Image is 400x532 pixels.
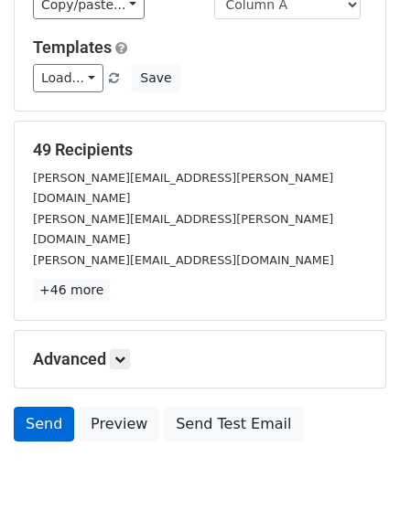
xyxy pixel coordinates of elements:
a: Send [14,407,74,442]
button: Save [132,64,179,92]
small: [PERSON_NAME][EMAIL_ADDRESS][DOMAIN_NAME] [33,253,334,267]
h5: 49 Recipients [33,140,367,160]
iframe: Chat Widget [308,444,400,532]
a: +46 more [33,279,110,302]
a: Preview [79,407,159,442]
a: Templates [33,37,112,57]
h5: Advanced [33,349,367,369]
a: Load... [33,64,103,92]
small: [PERSON_NAME][EMAIL_ADDRESS][PERSON_NAME][DOMAIN_NAME] [33,212,333,247]
a: Send Test Email [164,407,303,442]
small: [PERSON_NAME][EMAIL_ADDRESS][PERSON_NAME][DOMAIN_NAME] [33,171,333,206]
